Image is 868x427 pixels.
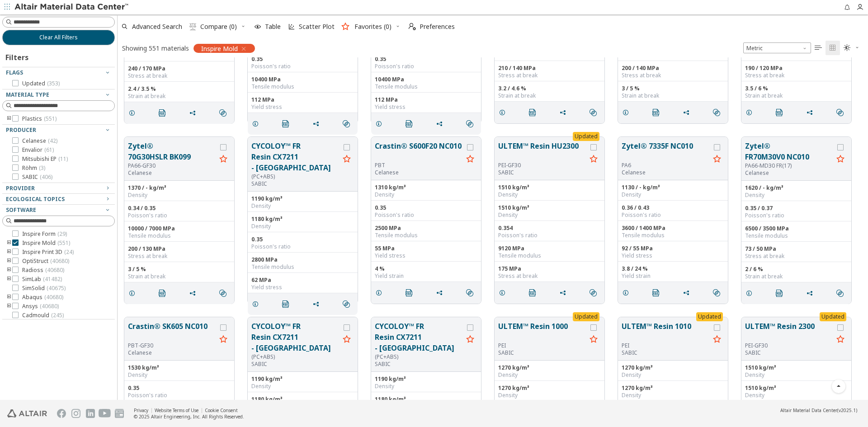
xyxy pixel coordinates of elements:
[251,180,340,188] p: SABIC
[375,63,477,70] div: Poisson's ratio
[622,342,710,349] div: PEI
[776,109,783,116] i: 
[462,115,481,133] button: Similar search
[498,364,601,371] div: 1270 kg/m³
[215,104,234,122] button: Similar search
[205,407,238,413] a: Cookie Consent
[833,333,848,347] button: Favorite
[836,290,844,297] i: 
[155,104,174,122] button: PDF Download
[251,173,340,180] div: (PC+ABS)
[648,103,667,122] button: PDF Download
[745,205,848,212] div: 0.35 / 0.37
[498,85,601,92] div: 3.2 / 4.6 %
[745,169,833,177] p: Celanese
[586,333,601,347] button: Favorite
[622,265,724,272] div: 3.8 / 24 %
[622,141,710,162] button: Zytel® 7335F NC010
[745,65,848,72] div: 190 / 120 MPa
[282,300,289,308] i: 
[466,289,473,296] i: 
[463,152,477,167] button: Favorite
[409,23,416,30] i: 
[308,115,327,133] button: Share
[118,57,868,400] div: grid
[6,249,12,256] i: toogle group
[2,194,115,205] button: Ecological Topics
[215,284,234,302] button: Similar search
[498,65,601,72] div: 210 / 140 MPa
[354,23,392,30] span: Favorites (0)
[251,236,354,243] div: 0.35
[201,44,238,52] span: Inspire Mold
[832,103,851,122] button: Similar search
[498,342,586,349] div: PEI
[14,3,130,12] img: Altair Material Data Center
[128,253,231,260] div: Stress at break
[375,225,477,232] div: 2500 MPa
[406,289,413,296] i: 
[343,120,350,127] i: 
[745,273,848,280] div: Strain at break
[709,284,728,302] button: Similar search
[375,56,477,63] div: 0.35
[498,245,601,252] div: 9120 MPa
[45,266,64,274] span: ( 40680 )
[128,342,216,349] div: PBT-GF30
[840,41,863,55] button: Theme
[155,407,198,413] a: Website Terms of Use
[375,169,463,176] p: Celanese
[622,162,710,169] div: PA6
[375,76,477,83] div: 10400 MPa
[6,69,23,76] span: Flags
[2,67,115,78] button: Flags
[132,23,182,30] span: Advanced Search
[251,223,354,230] div: Density
[44,115,57,122] span: ( 551 )
[343,300,350,308] i: 
[6,115,12,122] i: toogle group
[713,109,720,116] i: 
[432,284,451,302] button: Share
[2,45,33,67] div: Filters
[251,361,340,368] p: SABIC
[251,321,340,353] button: CYCOLOY™ FR Resin CX7211 - [GEOGRAPHIC_DATA]
[216,333,231,347] button: Favorite
[251,243,354,250] div: Poisson's ratio
[47,284,66,292] span: ( 40675 )
[648,284,667,302] button: PDF Download
[278,115,297,133] button: PDF Download
[6,294,12,301] i: toogle group
[6,206,36,214] span: Software
[128,266,231,273] div: 3 / 5 %
[498,169,586,176] p: SABIC
[462,284,481,302] button: Similar search
[743,42,811,53] div: Unit System
[375,245,477,252] div: 55 MPa
[622,191,724,198] div: Density
[128,85,231,93] div: 2.4 / 3.5 %
[745,92,848,99] div: Strain at break
[128,93,231,100] div: Strain at break
[251,83,354,90] div: Tensile modulus
[375,204,477,211] div: 0.35
[745,141,833,162] button: Zytel® FR70M30V0 NC010
[189,23,197,30] i: 
[585,103,604,122] button: Similar search
[375,184,477,191] div: 1310 kg/m³
[836,109,844,116] i: 
[44,146,54,154] span: ( 61 )
[50,257,69,265] span: ( 40680 )
[64,248,74,256] span: ( 24 )
[219,290,226,297] i: 
[248,115,267,133] button: Details
[710,333,724,347] button: Favorite
[43,275,62,283] span: ( 41482 )
[802,284,821,302] button: Share
[745,253,848,260] div: Stress at break
[251,195,354,202] div: 1190 kg/m³
[128,321,216,342] button: Crastin® SK605 NC010
[216,152,231,167] button: Favorite
[128,169,216,177] p: Celanese
[679,284,698,302] button: Share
